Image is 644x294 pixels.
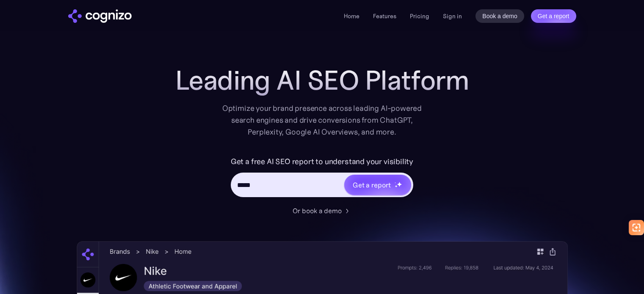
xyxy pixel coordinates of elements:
a: Home [344,12,359,20]
a: Get a reportstarstarstar [343,174,412,196]
img: cognizo logo [68,9,132,23]
a: Pricing [410,12,429,20]
div: Or book a demo [293,206,342,216]
img: star [395,182,396,183]
img: star [397,181,402,187]
a: Or book a demo [293,206,352,216]
a: Sign in [443,11,462,21]
div: Optimize your brand presence across leading AI-powered search engines and drive conversions from ... [218,102,426,138]
label: Get a free AI SEO report to understand your visibility [231,155,413,168]
a: home [68,9,132,23]
a: Get a report [531,9,576,23]
img: star [395,185,398,188]
h1: Leading AI SEO Platform [175,65,469,96]
a: Book a demo [475,9,524,23]
a: Features [373,12,396,20]
div: Get a report [353,180,391,190]
form: Hero URL Input Form [231,155,413,201]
